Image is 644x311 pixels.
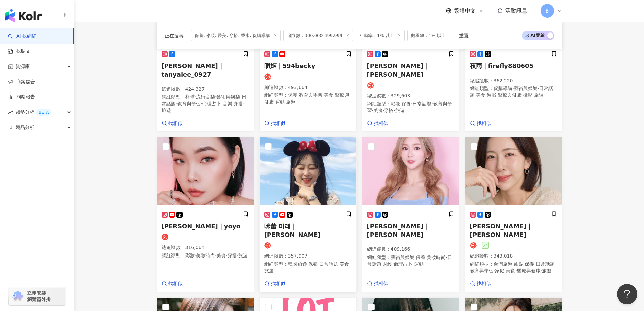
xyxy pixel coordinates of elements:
[465,137,562,205] img: KOL Avatar
[162,120,183,127] a: 找相似
[168,280,183,287] span: 找相似
[541,268,542,273] span: ·
[414,254,416,260] span: ·
[232,101,234,106] span: ·
[162,252,249,259] p: 網紅類型 ：
[308,261,318,267] span: 保養
[340,261,349,267] span: 美食
[383,261,392,267] span: 財經
[454,7,476,15] span: 繁體中文
[177,101,201,106] span: 教育與學習
[264,92,352,105] p: 網紅類型 ：
[412,101,431,106] span: 日常話題
[259,137,357,292] a: KOL Avatar咪蕾 미래｜[PERSON_NAME]總追蹤數：357,907網紅類型：韓國旅遊·保養·日常話題·美食·旅遊找相似
[384,108,393,113] span: 穿搭
[475,92,476,98] span: ·
[512,86,514,91] span: ·
[514,261,523,267] span: 甜點
[470,77,557,84] p: 總追蹤數 ： 362,220
[470,253,557,260] p: 總追蹤數 ： 343,018
[333,92,335,98] span: ·
[215,94,216,99] span: ·
[234,101,243,106] span: 穿搭
[260,137,356,205] img: KOL Avatar
[470,120,491,127] a: 找相似
[515,268,517,273] span: ·
[411,101,412,106] span: ·
[373,108,383,113] span: 美食
[546,7,549,15] span: B
[523,261,525,267] span: ·
[393,108,395,113] span: ·
[372,108,373,113] span: ·
[367,120,388,127] a: 找相似
[356,30,405,41] span: 互動率：1% 以上
[240,94,241,99] span: ·
[367,101,454,114] p: 網紅類型 ：
[496,92,498,98] span: ·
[470,62,534,69] span: 夜雨｜firefly880605
[416,254,425,260] span: 保養
[202,101,221,106] span: 命理占卜
[185,94,195,99] span: 棒球
[494,86,512,91] span: 促購導購
[391,254,414,260] span: 藝術與娛樂
[374,280,388,287] span: 找相似
[185,253,195,258] span: 彩妝
[523,92,532,98] span: 攝影
[16,105,51,120] span: 趨勢分析
[470,268,494,273] span: 教育與學習
[162,223,241,230] span: [PERSON_NAME]｜yoyo
[228,253,237,258] span: 穿搭
[195,94,196,99] span: ·
[221,101,222,106] span: ·
[431,101,433,106] span: ·
[176,101,177,106] span: ·
[617,284,637,304] iframe: Help Scout Beacon - Open
[400,101,402,106] span: ·
[517,268,541,273] span: 醫療與健康
[367,254,454,267] p: 網紅類型 ：
[536,261,555,267] span: 日常話題
[505,7,527,14] span: 活動訊息
[297,92,299,98] span: ·
[425,254,427,260] span: ·
[506,268,515,273] span: 美食
[195,253,196,258] span: ·
[8,94,35,101] a: 洞察報告
[427,254,446,260] span: 美妝時尚
[324,92,333,98] span: 美食
[498,92,522,98] span: 醫療與健康
[264,92,349,105] span: 醫療與健康
[264,268,274,273] span: 旅遊
[465,137,562,292] a: KOL Avatar[PERSON_NAME]｜[PERSON_NAME]總追蹤數：343,018網紅類型：台灣旅遊·甜點·保養·日常話題·教育與學習·家庭·美食·醫療與健康·旅遊找相似
[162,244,249,251] p: 總追蹤數 ： 316,064
[414,261,424,267] span: 運動
[367,254,452,267] span: 日常話題
[264,62,315,69] span: 唄姬｜594becky
[162,108,171,113] span: 旅遊
[362,137,459,292] a: KOL Avatar[PERSON_NAME]｜[PERSON_NAME]總追蹤數：409,166網紅類型：藝術與娛樂·保養·美妝時尚·日常話題·財經·命理占卜·運動找相似
[374,120,388,127] span: 找相似
[512,261,514,267] span: ·
[8,48,30,55] a: 找貼文
[157,137,254,292] a: KOL Avatar[PERSON_NAME]｜yoyo總追蹤數：316,064網紅類型：彩妝·美妝時尚·美食·穿搭·旅遊找相似
[393,261,412,267] span: 命理占卜
[470,86,553,98] span: 日常話題
[216,253,226,258] span: 美食
[446,254,447,260] span: ·
[525,261,534,267] span: 保養
[494,268,495,273] span: ·
[11,291,24,302] img: chrome extension
[196,94,215,99] span: 流行音樂
[16,120,34,135] span: 競品分析
[9,287,66,305] a: chrome extension立即安裝 瀏覽器外掛
[162,94,249,114] p: 網紅類型 ：
[264,120,285,127] a: 找相似
[165,33,188,38] span: 正在搜尋 ：
[264,261,352,274] p: 網紅類型 ：
[534,261,535,267] span: ·
[215,253,216,258] span: ·
[470,280,491,287] a: 找相似
[286,99,295,105] span: 旅遊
